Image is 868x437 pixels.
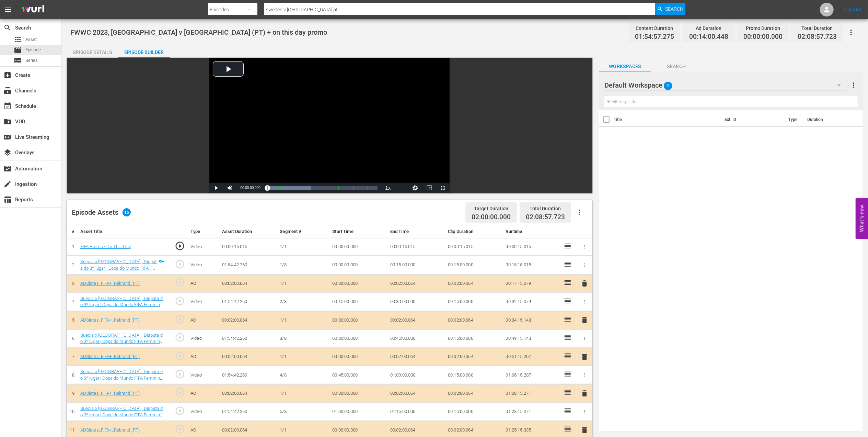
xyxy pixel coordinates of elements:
[188,256,219,274] td: Video
[445,348,503,366] td: 00:02:00.064
[329,274,387,293] td: 00:00:00.000
[503,366,561,384] td: 01:06:15.207
[175,332,185,343] span: play_circle_outline
[188,384,219,403] td: AD
[526,213,565,221] span: 02:08:57.723
[503,348,561,366] td: 00:51:15.207
[580,315,589,325] button: delete
[123,208,131,216] span: 16
[67,274,78,293] td: 3
[655,3,685,15] button: Search
[387,403,445,421] td: 01:15:00.000
[849,81,858,89] span: more_vert
[277,311,329,329] td: 1/1
[277,225,329,238] th: Segment #
[70,28,327,36] span: FWWC 2023, [GEOGRAPHIC_DATA] v [GEOGRAPHIC_DATA] (PT) + on this day promo
[856,198,868,239] button: Open Feedback Widget
[329,292,387,311] td: 00:15:00.000
[219,274,277,293] td: 00:02:00.064
[175,406,185,416] span: play_circle_outline
[25,46,41,53] span: Episode
[188,403,219,421] td: Video
[219,292,277,311] td: 01:54:42.260
[3,24,12,32] span: Search
[329,256,387,274] td: 00:00:00.000
[67,348,78,366] td: 7
[849,77,858,93] button: more_vert
[599,62,651,71] span: Workspaces
[175,369,185,379] span: play_circle_outline
[664,79,672,93] span: 0
[445,225,503,238] th: Clip Duration
[219,225,277,238] th: Asset Duration
[14,56,22,65] span: Series
[387,256,445,274] td: 00:15:00.000
[580,353,589,361] span: delete
[188,348,219,366] td: AD
[387,274,445,293] td: 00:02:00.064
[381,183,395,193] button: Playback Rate
[67,366,78,384] td: 8
[743,33,783,41] span: 00:00:00.000
[3,102,12,110] span: Schedule
[798,23,837,33] div: Total Duration
[635,23,674,33] div: Content Duration
[219,311,277,329] td: 00:02:00.064
[67,329,78,348] td: 6
[387,292,445,311] td: 00:30:00.000
[67,403,78,421] td: 10
[329,384,387,403] td: 00:00:00.000
[784,110,803,129] th: Type
[472,204,511,213] div: Target Duration
[329,329,387,348] td: 00:30:00.000
[188,311,219,329] td: AD
[277,384,329,403] td: 1/1
[329,238,387,256] td: 00:00:00.000
[67,384,78,403] td: 9
[798,33,837,41] span: 02:08:57.723
[277,403,329,421] td: 5/8
[503,274,561,293] td: 00:17:15.079
[580,352,589,362] button: delete
[223,183,237,193] button: Mute
[445,329,503,348] td: 00:15:00.000
[78,225,167,238] th: Asset Title
[3,117,12,126] span: VOD
[277,256,329,274] td: 1/8
[80,369,163,393] a: Suécia x [GEOGRAPHIC_DATA] | Disputa do 3º lugar | Copa do Mundo FIFA Feminina de 2023, em [GEOGR...
[67,311,78,329] td: 5
[503,403,561,421] td: 01:23:15.271
[445,403,503,421] td: 00:15:00.000
[67,44,118,60] div: Episode Details
[635,33,674,41] span: 01:54:57.275
[219,329,277,348] td: 01:54:42.260
[503,256,561,274] td: 00:15:15.015
[387,384,445,403] td: 00:02:00.064
[277,238,329,256] td: 1/1
[329,403,387,421] td: 01:00:00.000
[387,225,445,238] th: End Time
[503,292,561,311] td: 00:32:15.079
[14,46,22,54] span: Episode
[472,213,511,221] span: 02:00:00.000
[188,366,219,384] td: Video
[445,256,503,274] td: 00:15:00.000
[329,225,387,238] th: Start Time
[665,3,683,15] span: Search
[25,57,38,64] span: Series
[277,274,329,293] td: 1/1
[118,44,170,60] div: Episode Builder
[188,225,219,238] th: Type
[580,279,589,289] button: delete
[614,110,720,129] th: Title
[175,241,185,251] span: play_circle_outline
[720,110,784,129] th: Ext. ID
[80,317,140,323] a: ADSlates_FIFA+_Rebrand (PT)
[526,204,565,213] div: Total Duration
[118,44,170,58] button: Episode Builder
[844,7,861,12] a: Sign Out
[219,238,277,256] td: 00:00:15.015
[387,311,445,329] td: 00:02:00.064
[188,292,219,311] td: Video
[580,389,589,399] button: delete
